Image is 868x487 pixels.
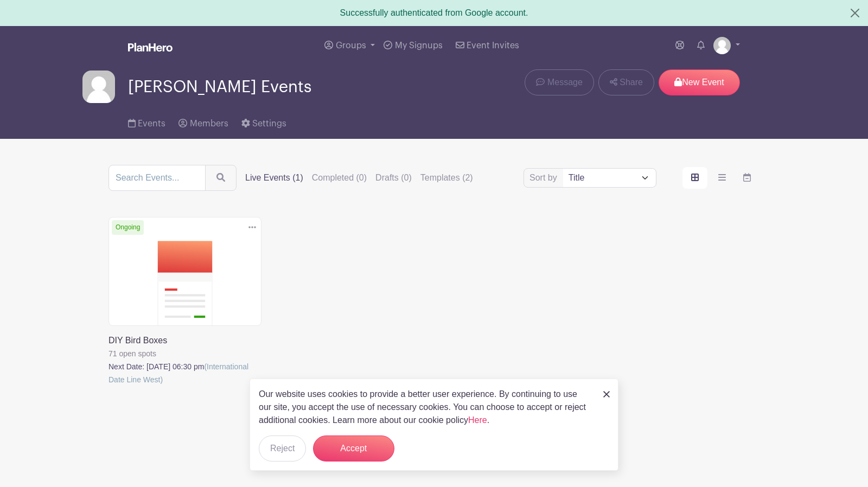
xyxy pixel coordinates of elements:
a: Event Invites [451,26,524,65]
a: Events [128,104,165,139]
img: close_button-5f87c8562297e5c2d7936805f587ecaba9071eb48480494691a3f1689db116b3.svg [603,391,610,398]
span: [PERSON_NAME] Events [128,78,311,96]
img: default-ce2991bfa6775e67f084385cd625a349d9dcbb7a52a09fb2fda1e96e2d18dcdb.png [82,71,115,103]
img: default-ce2991bfa6775e67f084385cd625a349d9dcbb7a52a09fb2fda1e96e2d18dcdb.png [713,37,731,54]
a: My Signups [379,26,446,65]
span: Event Invites [467,41,519,50]
span: Members [190,119,228,128]
span: Message [547,76,583,89]
p: New Event [659,69,740,95]
a: Groups [320,26,379,65]
a: Here [468,415,487,425]
span: Events [138,119,165,128]
a: Settings [241,104,286,139]
label: Completed (0) [312,171,367,184]
div: filters [245,171,473,184]
label: Drafts (0) [375,171,412,184]
label: Sort by [529,171,560,184]
span: Settings [252,119,286,128]
a: Share [598,69,654,95]
span: My Signups [395,41,443,50]
a: Message [525,69,593,95]
p: Our website uses cookies to provide a better user experience. By continuing to use our site, you ... [259,388,592,427]
span: Groups [336,41,366,50]
label: Templates (2) [420,171,473,184]
input: Search Events... [108,165,206,191]
a: Members [178,104,228,139]
div: order and view [682,167,759,189]
span: Share [620,76,643,89]
label: Live Events (1) [245,171,303,184]
img: logo_white-6c42ec7e38ccf1d336a20a19083b03d10ae64f83f12c07503d8b9e83406b4c7d.svg [128,43,173,52]
button: Reject [259,435,306,462]
button: Accept [313,435,394,462]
